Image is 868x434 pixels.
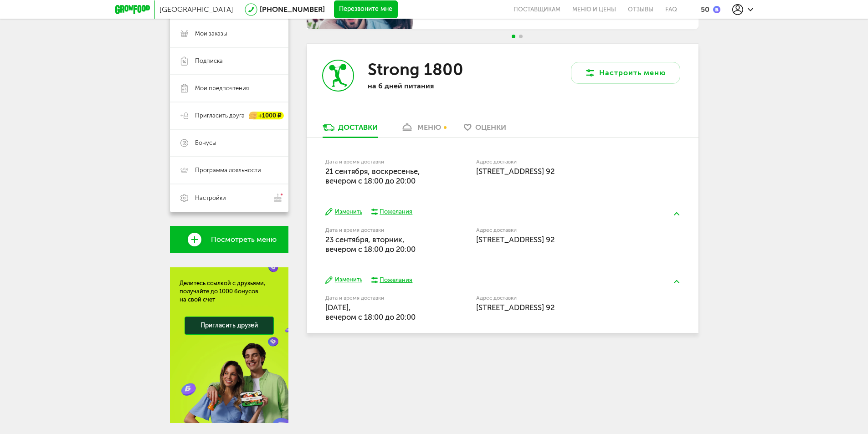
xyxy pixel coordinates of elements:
button: Изменить [325,208,362,216]
span: Go to slide 1 [512,35,515,38]
a: Пригласить друга +1000 ₽ [170,102,288,129]
div: Доставки [338,123,378,132]
span: Подписка [195,57,223,65]
a: Доставки [318,123,382,137]
span: Программа лояльности [195,166,261,174]
a: Оценки [459,123,511,137]
a: Бонусы [170,129,288,157]
div: +1000 ₽ [249,112,284,120]
button: Настроить меню [571,62,680,84]
label: Адрес доставки [476,159,646,164]
span: [GEOGRAPHIC_DATA] [159,5,233,14]
span: Бонусы [195,139,216,147]
p: на 6 дней питания [368,82,486,90]
span: Мои предпочтения [195,84,249,92]
label: Дата и время доставки [325,228,430,233]
a: меню [396,123,446,137]
a: [PHONE_NUMBER] [260,5,325,14]
span: 21 сентября, воскресенье, вечером c 18:00 до 20:00 [325,167,420,185]
div: Пожелания [380,276,412,284]
label: Дата и время доставки [325,159,430,164]
span: Пригласить друга [195,112,245,120]
a: Мои заказы [170,20,288,47]
div: Делитесь ссылкой с друзьями, получайте до 1000 бонусов на свой счет [180,279,279,304]
div: меню [417,123,441,132]
label: Дата и время доставки [325,296,430,301]
div: Пожелания [380,208,412,216]
span: [STREET_ADDRESS] 92 [476,235,555,244]
img: arrow-up-green.5eb5f82.svg [674,280,679,283]
button: Перезвоните мне [334,0,398,19]
button: Пожелания [371,276,413,284]
span: [STREET_ADDRESS] 92 [476,167,555,176]
a: Пригласить друзей [185,317,274,335]
img: bonus_b.cdccf46.png [713,6,720,13]
label: Адрес доставки [476,228,646,233]
a: Программа лояльности [170,157,288,184]
span: [DATE], вечером c 18:00 до 20:00 [325,303,416,322]
div: 50 [701,5,709,14]
span: Посмотреть меню [211,235,277,244]
label: Адрес доставки [476,296,646,301]
span: Мои заказы [195,30,227,38]
span: Go to slide 2 [519,35,523,38]
button: Изменить [325,276,362,284]
span: Оценки [475,123,506,132]
img: arrow-up-green.5eb5f82.svg [674,212,679,215]
h3: Strong 1800 [368,60,463,79]
span: Настройки [195,194,226,202]
span: 23 сентября, вторник, вечером c 18:00 до 20:00 [325,235,416,254]
a: Посмотреть меню [170,226,288,253]
a: Подписка [170,47,288,75]
a: Мои предпочтения [170,75,288,102]
span: [STREET_ADDRESS] 92 [476,303,555,312]
button: Пожелания [371,208,413,216]
a: Настройки [170,184,288,212]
